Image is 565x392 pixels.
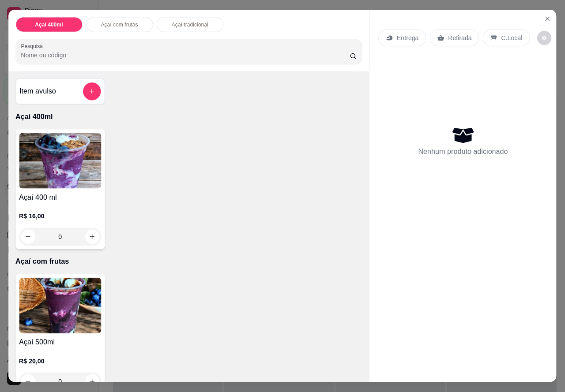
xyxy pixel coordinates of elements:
[418,146,508,157] p: Nenhum produto adicionado
[19,337,101,347] h4: Açaí 500ml
[19,133,101,188] img: product-image
[21,42,45,50] label: Pesquisa
[35,21,63,28] p: Açaí 400ml
[172,21,208,28] p: Açaí tradicional
[19,86,56,97] h4: Item avulso
[501,34,523,42] p: C.Local
[101,21,138,28] p: Açaí com frutas
[83,82,101,100] button: add-separate-item
[15,256,362,267] p: Açaí com frutas
[537,31,551,45] button: decrease-product-quantity
[21,51,350,60] input: Pesquisa
[19,278,101,333] img: product-image
[15,112,362,122] p: Açaí 400ml
[448,34,471,42] p: Retirada
[541,11,555,26] button: Close
[19,212,101,220] p: R$ 16,00
[19,192,101,203] h4: Açaí 400 ml
[397,34,419,42] p: Entrega
[19,357,101,366] p: R$ 20,00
